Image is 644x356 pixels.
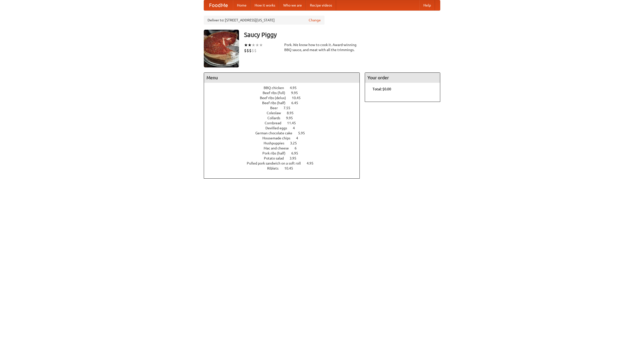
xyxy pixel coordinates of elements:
span: 4.95 [290,86,302,90]
a: Pulled pork sandwich on a soft roll 4.95 [247,161,323,165]
span: Coleslaw [267,111,286,115]
li: ★ [248,42,252,48]
span: 9.95 [286,116,298,120]
span: Beef ribs (full) [263,91,290,95]
span: Hushpuppies [264,141,289,145]
li: $ [247,48,249,53]
a: Riblets 10.45 [267,166,302,170]
h4: Your order [365,73,440,83]
span: 6 [295,146,302,150]
h3: Saucy Piggy [244,30,440,40]
span: 3.25 [290,141,302,145]
span: 4 [293,126,300,130]
li: $ [244,48,247,53]
span: Beef ribs (delux) [260,96,291,100]
span: 10.45 [284,166,298,170]
a: Beef ribs (full) 9.95 [263,91,307,95]
span: Beer [270,106,283,110]
b: Total: $0.00 [373,87,391,91]
span: 3.95 [290,156,301,160]
span: Devilled eggs [265,126,292,130]
a: Housemade chips 4 [262,136,307,140]
span: 4 [296,136,303,140]
a: Mac and cheese 6 [264,146,306,150]
span: Collards [267,116,285,120]
span: Potato salad [264,156,289,160]
a: Hushpuppies 3.25 [264,141,306,145]
span: Mac and cheese [264,146,294,150]
span: German chocolate cake [255,131,297,135]
li: ★ [255,42,259,48]
a: How it works [251,0,279,10]
span: BBQ chicken [264,86,289,90]
a: German chocolate cake 5.95 [255,131,314,135]
span: 8.95 [287,111,299,115]
span: Pulled pork sandwich on a soft roll [247,161,306,165]
span: Pork ribs (half) [262,151,291,155]
div: Deliver to: [STREET_ADDRESS][US_STATE] [204,16,325,25]
a: FoodMe [204,0,233,10]
span: 11.45 [287,121,301,125]
a: BBQ chicken 4.95 [264,86,306,90]
a: Help [419,0,435,10]
a: Devilled eggs 4 [265,126,304,130]
span: 7.55 [284,106,295,110]
a: Coleslaw 8.95 [267,111,303,115]
a: Who we are [279,0,306,10]
img: angular.jpg [204,30,239,67]
a: Beef ribs (half) 6.45 [262,101,307,105]
span: Riblets [267,166,284,170]
a: Pork ribs (half) 6.95 [262,151,307,155]
span: Beef ribs (half) [262,101,291,105]
span: 6.95 [291,151,303,155]
a: Potato salad 3.95 [264,156,306,160]
span: Cornbread [265,121,286,125]
li: $ [249,48,252,53]
a: Recipe videos [306,0,336,10]
a: Home [233,0,251,10]
li: ★ [252,42,255,48]
a: Change [309,18,321,23]
a: Collards 9.95 [267,116,302,120]
a: Beef ribs (delux) 10.45 [260,96,310,100]
li: $ [254,48,257,53]
h4: Menu [204,73,359,83]
span: 9.95 [291,91,303,95]
span: 6.45 [291,101,303,105]
div: Pork. We know how to cook it. Award-winning BBQ sauce, and meat with all the trimmings. [284,42,360,52]
li: ★ [244,42,248,48]
span: 10.45 [292,96,306,100]
span: 5.95 [298,131,310,135]
span: 4.95 [307,161,318,165]
li: ★ [259,42,263,48]
a: Cornbread 11.45 [265,121,305,125]
span: Housemade chips [262,136,295,140]
li: $ [252,48,254,53]
a: Beer 7.55 [270,106,300,110]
